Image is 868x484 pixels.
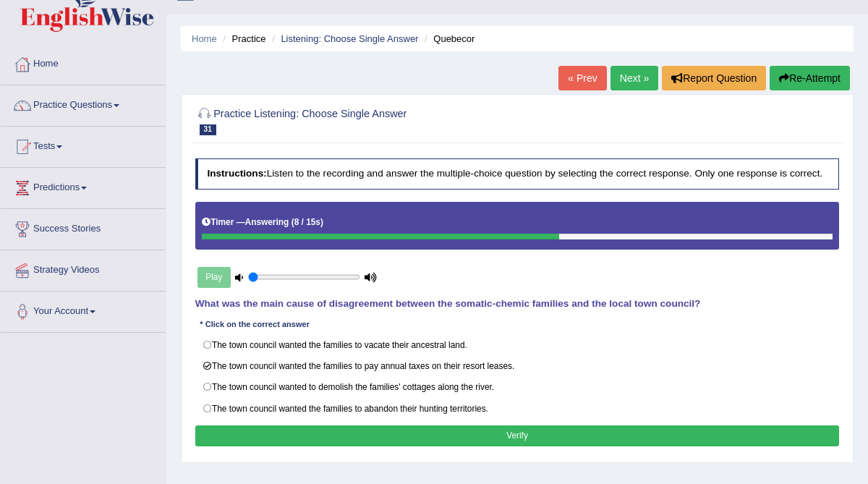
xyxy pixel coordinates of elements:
[1,292,166,328] a: Your Account
[195,397,840,419] label: The town council wanted the families to abandon their hunting territories.
[195,355,840,377] label: The town council wanted the families to pay annual taxes on their resort leases.
[195,334,840,355] label: The town council wanted the families to vacate their ancestral land.
[292,217,294,227] b: (
[558,66,606,90] a: « Prev
[320,217,323,227] b: )
[281,33,418,44] a: Listening: Choose Single Answer
[1,250,166,286] a: Strategy Videos
[610,66,658,90] a: Next »
[1,127,166,163] a: Tests
[195,319,315,331] div: * Click on the correct answer
[195,158,840,189] h4: Listen to the recording and answer the multiple-choice question by selecting the correct response...
[195,299,840,310] h4: What was the main cause of disagreement between the somatic-chemic families and the local town co...
[1,168,166,204] a: Predictions
[1,85,166,122] a: Practice Questions
[421,32,475,46] li: Quebecor
[200,124,216,135] span: 31
[662,66,766,90] button: Report Question
[195,425,840,446] button: Verify
[1,209,166,245] a: Success Stories
[192,33,217,44] a: Home
[195,105,595,135] h2: Practice Listening: Choose Single Answer
[207,168,266,179] b: Instructions:
[219,32,265,46] li: Practice
[294,217,320,227] b: 8 / 15s
[245,217,289,227] b: Answering
[195,376,840,398] label: The town council wanted to demolish the families' cottages along the river.
[1,44,166,80] a: Home
[770,66,850,90] button: Re-Attempt
[202,218,323,227] h5: Timer —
